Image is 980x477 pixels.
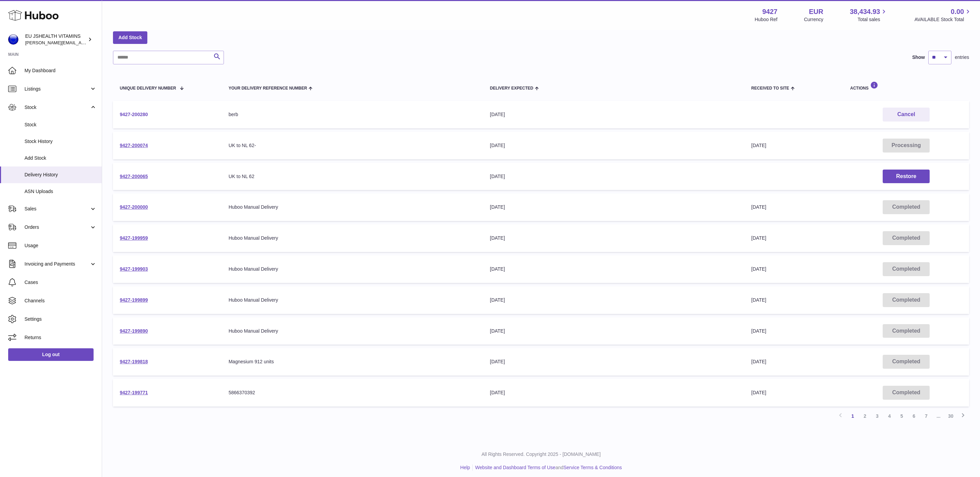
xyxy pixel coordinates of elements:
a: Service Terms & Conditions [563,465,622,470]
a: 6 [908,410,920,422]
span: [DATE] [751,359,766,364]
a: Help [460,465,470,470]
span: My Dashboard [24,67,97,74]
span: Your Delivery Reference Number [229,86,307,91]
div: [DATE] [490,359,738,365]
span: Listings [24,86,89,92]
p: All Rights Reserved. Copyright 2025 - [DOMAIN_NAME] [108,451,975,458]
div: Huboo Ref [755,16,778,23]
span: ASN Uploads [24,188,97,195]
a: Add Stock [113,31,147,44]
label: Show [912,54,925,61]
div: [DATE] [490,142,738,149]
a: 5 [896,410,908,422]
a: Website and Dashboard Terms of Use [475,465,555,470]
button: Cancel [883,108,930,122]
a: 0.00 AVAILABLE Stock Total [914,7,972,23]
a: 9427-200000 [120,204,148,210]
a: Log out [8,348,94,361]
a: 9427-199818 [120,359,148,364]
a: 9427-199959 [120,235,148,241]
a: 9427-199899 [120,297,148,303]
div: Huboo Manual Delivery [229,328,476,334]
a: 9427-199903 [120,266,148,272]
span: Settings [24,316,97,322]
span: Total sales [857,16,888,23]
a: 30 [945,410,957,422]
span: [DATE] [751,390,766,395]
a: 1 [847,410,859,422]
span: 0.00 [951,7,964,16]
div: [DATE] [490,297,738,303]
span: entries [955,54,969,61]
span: [DATE] [751,235,766,241]
span: [PERSON_NAME][EMAIL_ADDRESS][DOMAIN_NAME] [25,40,136,45]
span: [DATE] [751,297,766,303]
a: 2 [859,410,871,422]
div: Currency [804,16,823,23]
span: Invoicing and Payments [24,261,89,267]
div: UK to NL 62 [229,173,476,180]
span: AVAILABLE Stock Total [914,16,972,23]
span: Delivery Expected [490,86,533,91]
div: [DATE] [490,328,738,334]
div: berb [229,111,476,118]
span: Sales [24,206,89,212]
a: 4 [883,410,896,422]
div: [DATE] [490,204,738,210]
span: Add Stock [24,155,97,161]
a: 9427-200074 [120,143,148,148]
a: 3 [871,410,883,422]
div: Magnesium 912 units [229,359,476,365]
div: Huboo Manual Delivery [229,297,476,303]
a: 7 [920,410,932,422]
a: 38,434.93 Total sales [850,7,888,23]
div: UK to NL 62- [229,142,476,149]
div: Huboo Manual Delivery [229,266,476,272]
span: [DATE] [751,328,766,334]
img: laura@jessicasepel.com [8,34,18,45]
span: Usage [24,242,97,249]
div: EU JSHEALTH VITAMINS [25,33,86,46]
span: [DATE] [751,204,766,210]
div: Huboo Manual Delivery [229,204,476,210]
span: Cases [24,279,97,286]
span: Stock History [24,138,97,145]
div: Actions [850,81,962,91]
div: [DATE] [490,111,738,118]
span: Channels [24,298,97,304]
strong: EUR [809,7,823,16]
span: Unique Delivery Number [120,86,176,91]
span: Returns [24,334,97,341]
span: Orders [24,224,89,230]
div: 5866370392 [229,389,476,396]
span: Received to Site [751,86,789,91]
li: and [473,464,622,471]
span: [DATE] [751,143,766,148]
a: 9427-199890 [120,328,148,334]
span: Delivery History [24,172,97,178]
button: Restore [883,170,930,184]
span: [DATE] [751,266,766,272]
a: 9427-200280 [120,112,148,117]
a: 9427-200065 [120,174,148,179]
div: [DATE] [490,266,738,272]
span: ... [932,410,945,422]
a: 9427-199771 [120,390,148,395]
span: Stock [24,122,97,128]
div: Huboo Manual Delivery [229,235,476,241]
span: 38,434.93 [850,7,880,16]
span: Stock [24,104,89,111]
div: [DATE] [490,173,738,180]
strong: 9427 [762,7,778,16]
div: [DATE] [490,389,738,396]
div: [DATE] [490,235,738,241]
